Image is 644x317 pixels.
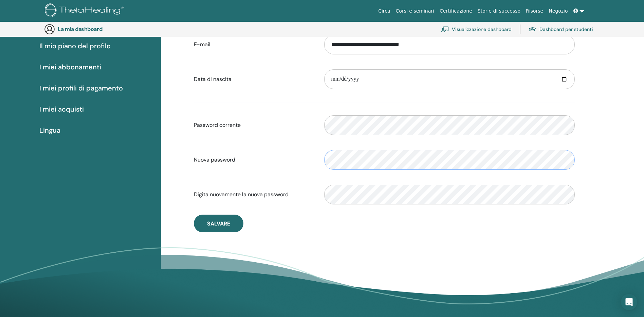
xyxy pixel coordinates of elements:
label: E-mail [189,38,319,51]
span: Il mio piano del profilo [39,41,111,51]
a: Circa [375,5,393,17]
a: Corsi e seminari [393,5,437,17]
label: Password corrente [189,119,319,132]
span: I miei abbonamenti [39,62,101,72]
img: graduation-cap.svg [529,27,537,32]
label: Nuova password [189,153,319,166]
a: Storie di successo [475,5,523,17]
img: logo.png [45,3,126,19]
a: Visualizzazione dashboard [441,22,512,37]
span: I miei profili di pagamento [39,83,123,93]
a: Dashboard per studenti [529,22,593,37]
font: Dashboard per studenti [539,26,593,32]
span: I miei acquisti [39,104,84,114]
img: generic-user-icon.jpg [44,24,55,35]
h3: La mia dashboard [58,26,126,32]
div: Apri Intercom Messenger [621,294,637,310]
a: Negozio [546,5,570,17]
span: Lingua [39,125,60,135]
a: Risorse [523,5,546,17]
button: Salvare [194,215,243,232]
span: Salvare [207,220,230,227]
label: Digita nuovamente la nuova password [189,188,319,201]
img: chalkboard-teacher.svg [441,26,449,32]
font: Visualizzazione dashboard [452,26,512,32]
a: Certificazione [437,5,475,17]
label: Data di nascita [189,73,319,86]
